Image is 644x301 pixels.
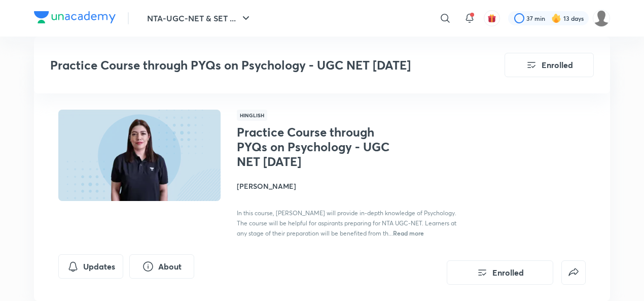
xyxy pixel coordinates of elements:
[237,110,267,121] span: Hinglish
[447,260,553,285] button: Enrolled
[34,11,116,26] a: Company Logo
[505,53,594,77] button: Enrolled
[487,14,496,23] img: avatar
[57,109,222,202] img: Thumbnail
[593,10,610,27] img: ranjini
[34,11,116,23] img: Company Logo
[141,8,258,28] button: NTA-UGC-NET & SET ...
[58,254,123,279] button: Updates
[393,229,424,237] span: Read more
[237,125,403,169] h1: Practice Course through PYQs on Psychology - UGC NET [DATE]
[237,209,456,237] span: In this course, [PERSON_NAME] will provide in-depth knowledge of Psychology. The course will be h...
[129,254,194,279] button: About
[50,58,447,73] h3: Practice Course through PYQs on Psychology - UGC NET [DATE]
[484,10,500,26] button: avatar
[561,260,586,285] button: false
[237,181,464,191] h4: [PERSON_NAME]
[551,13,561,23] img: streak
